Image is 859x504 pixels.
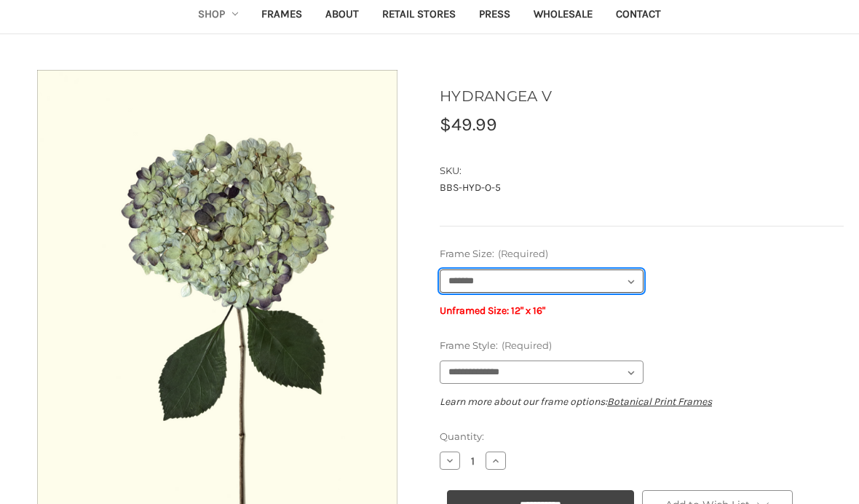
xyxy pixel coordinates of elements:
[498,248,548,259] small: (Required)
[440,394,844,409] p: Learn more about our frame options:
[440,430,844,444] label: Quantity:
[440,247,844,261] label: Frame Size:
[440,180,844,195] dd: BBS-HYD-O-5
[502,339,552,351] small: (Required)
[440,85,844,107] h1: HYDRANGEA V
[440,164,840,178] dt: SKU:
[440,303,844,318] p: Unframed Size: 12" x 16"
[440,114,497,135] span: $49.99
[607,395,712,408] a: Botanical Print Frames
[440,339,844,353] label: Frame Style:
